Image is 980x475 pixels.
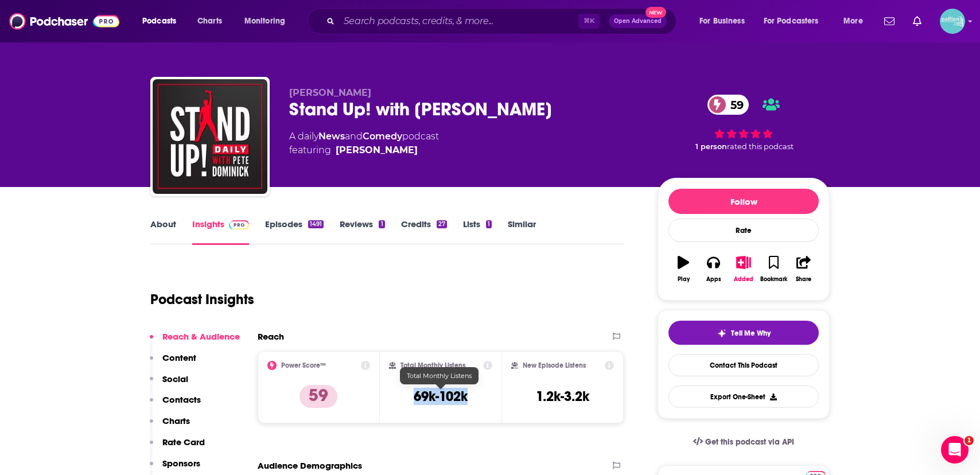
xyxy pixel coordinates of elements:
img: tell me why sparkle [717,329,726,338]
div: 1 [379,220,384,228]
a: InsightsPodchaser Pro [192,219,249,245]
p: 59 [300,385,337,408]
p: Social [162,373,188,384]
h3: 69k-102k [414,388,468,405]
button: tell me why sparkleTell Me Why [668,321,819,345]
div: A daily podcast [289,130,439,157]
span: Tell Me Why [731,329,771,338]
img: User Profile [940,9,965,34]
a: Reviews1 [340,219,384,245]
div: 27 [437,220,447,228]
p: Content [162,352,196,363]
p: Charts [162,415,190,426]
button: Share [789,248,819,290]
span: For Podcasters [764,13,819,29]
h2: Reach [258,331,284,342]
button: Added [729,248,759,290]
span: 59 [719,95,749,115]
button: Content [150,352,196,373]
button: open menu [134,12,191,30]
div: Share [796,276,811,283]
div: Apps [706,276,721,283]
button: Social [150,373,188,395]
button: open menu [236,12,300,30]
a: Contact This Podcast [668,354,819,376]
button: Bookmark [759,248,788,290]
button: Contacts [150,394,201,415]
span: More [843,13,863,29]
button: Export One-Sheet [668,386,819,408]
div: Play [678,276,690,283]
h2: Total Monthly Listens [400,361,465,369]
div: 1 [486,220,492,228]
span: Total Monthly Listens [407,372,472,380]
iframe: Intercom live chat [941,436,969,464]
button: Rate Card [150,437,205,458]
a: Show notifications dropdown [908,11,926,31]
span: New [645,7,666,18]
span: Get this podcast via API [705,437,794,447]
div: Rate [668,219,819,242]
span: 1 [965,436,974,445]
a: Lists1 [463,219,492,245]
button: open menu [835,12,877,30]
p: Rate Card [162,437,205,447]
button: Show profile menu [940,9,965,34]
div: Added [734,276,753,283]
span: Charts [197,13,222,29]
span: and [345,131,363,142]
h2: New Episode Listens [523,361,586,369]
button: Follow [668,189,819,214]
span: For Business [699,13,745,29]
a: Episodes1491 [265,219,324,245]
span: Logged in as JessicaPellien [940,9,965,34]
a: Comedy [363,131,402,142]
span: ⌘ K [578,14,600,29]
p: Reach & Audience [162,331,240,342]
button: Open AdvancedNew [609,14,667,28]
span: Open Advanced [614,18,662,24]
span: featuring [289,143,439,157]
input: Search podcasts, credits, & more... [339,12,578,30]
h3: 1.2k-3.2k [536,388,589,405]
a: About [150,219,176,245]
a: Get this podcast via API [684,428,803,456]
h2: Audience Demographics [258,460,362,471]
button: Charts [150,415,190,437]
span: Monitoring [244,13,285,29]
span: Podcasts [142,13,176,29]
div: Bookmark [760,276,787,283]
img: Stand Up! with Pete Dominick [153,79,267,194]
button: Play [668,248,698,290]
div: Search podcasts, credits, & more... [318,8,687,34]
span: [PERSON_NAME] [289,87,371,98]
p: Contacts [162,394,201,405]
a: 59 [707,95,749,115]
h2: Power Score™ [281,361,326,369]
img: Podchaser Pro [229,220,249,229]
button: Apps [698,248,728,290]
h1: Podcast Insights [150,291,254,308]
p: Sponsors [162,458,200,469]
button: open menu [691,12,759,30]
a: Similar [508,219,536,245]
a: Charts [190,12,229,30]
a: Credits27 [401,219,447,245]
img: Podchaser - Follow, Share and Rate Podcasts [9,10,119,32]
div: 59 1 personrated this podcast [658,87,830,158]
div: 1491 [308,220,324,228]
button: Reach & Audience [150,331,240,352]
a: News [318,131,345,142]
span: 1 person [695,142,727,151]
div: [PERSON_NAME] [336,143,418,157]
span: rated this podcast [727,142,794,151]
button: open menu [756,12,835,30]
a: Show notifications dropdown [880,11,899,31]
